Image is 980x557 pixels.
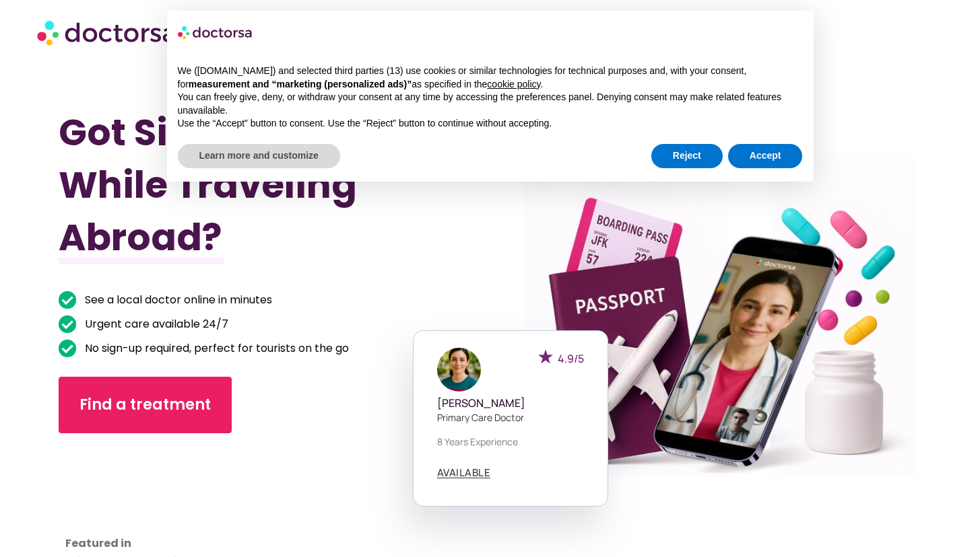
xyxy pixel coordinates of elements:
span: 4.9/5 [558,351,584,366]
p: Primary care doctor [437,410,584,424]
p: 8 years experience [437,435,584,449]
span: See a local doctor online in minutes [81,291,272,309]
button: Learn more and customize [178,144,340,168]
a: Find a treatment [59,377,232,433]
span: Find a treatment [79,394,211,416]
p: We ([DOMAIN_NAME]) and selected third parties (13) use cookies or similar technologies for techni... [178,65,803,91]
strong: measurement and “marketing (personalized ads)” [189,79,412,89]
p: Use the “Accept” button to consent. Use the “Reject” button to continue without accepting. [178,117,803,131]
p: You can freely give, deny, or withdraw your consent at any time by accessing the preferences pane... [178,91,803,117]
h1: Got Sick While Traveling Abroad? [59,106,425,264]
span: No sign-up required, perfect for tourists on the go [81,339,349,358]
iframe: Customer reviews powered by Trustpilot [65,453,187,554]
a: AVAILABLE [437,468,491,478]
h5: [PERSON_NAME] [437,397,584,410]
strong: Featured in [65,535,131,551]
button: Accept [728,144,803,168]
span: Urgent care available 24/7 [81,315,228,334]
img: logo [178,22,253,43]
button: Reject [651,144,723,168]
span: AVAILABLE [437,468,491,478]
a: cookie policy [487,79,540,89]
